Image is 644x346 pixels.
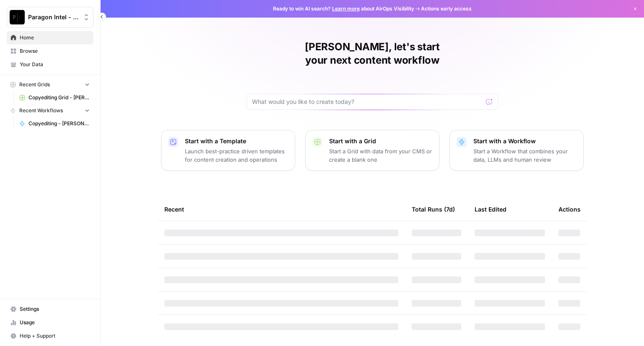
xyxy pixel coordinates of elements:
span: Paragon Intel - Copyediting [28,13,79,21]
span: Settings [20,305,90,313]
span: Browse [20,47,90,55]
span: Recent Workflows [19,107,63,114]
span: Recent Grids [19,81,50,88]
div: Recent [164,198,398,221]
span: Copyediting Grid - [PERSON_NAME] [29,94,90,101]
span: Copyediting - [PERSON_NAME] [29,120,90,127]
button: Help + Support [7,329,93,343]
p: Start with a Workflow [473,137,576,145]
span: Your Data [20,61,90,68]
h1: [PERSON_NAME], let's start your next content workflow [247,40,498,67]
a: Settings [7,302,93,316]
button: Workspace: Paragon Intel - Copyediting [7,7,93,28]
a: Your Data [7,58,93,71]
p: Launch best-practice driven templates for content creation and operations [185,147,288,164]
span: Ready to win AI search? about AirOps Visibility [273,5,414,13]
button: Recent Grids [7,78,93,91]
p: Start with a Grid [329,137,432,145]
span: Help + Support [20,332,90,340]
a: Browse [7,44,93,58]
button: Start with a WorkflowStart a Workflow that combines your data, LLMs and human review [449,130,584,171]
button: Start with a GridStart a Grid with data from your CMS or create a blank one [305,130,439,171]
a: Copyediting Grid - [PERSON_NAME] [16,91,93,104]
p: Start with a Template [185,137,288,145]
div: Last Edited [475,198,506,221]
button: Recent Workflows [7,104,93,117]
a: Learn more [332,5,360,12]
a: Copyediting - [PERSON_NAME] [16,117,93,130]
img: Paragon Intel - Copyediting Logo [10,10,25,25]
input: What would you like to create today? [252,98,483,106]
p: Start a Workflow that combines your data, LLMs and human review [473,147,576,164]
div: Total Runs (7d) [412,198,455,221]
span: Home [20,34,90,41]
button: Start with a TemplateLaunch best-practice driven templates for content creation and operations [161,130,295,171]
span: Actions early access [421,5,472,13]
p: Start a Grid with data from your CMS or create a blank one [329,147,432,164]
a: Home [7,31,93,44]
a: Usage [7,316,93,329]
div: Actions [558,198,581,221]
span: Usage [20,319,90,326]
